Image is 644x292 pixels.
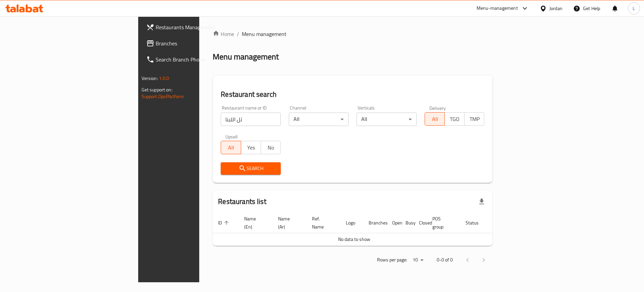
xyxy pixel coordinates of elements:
[312,215,332,231] span: Ref. Name
[289,113,349,126] div: All
[221,113,281,126] input: Search for restaurant name or ID..
[387,213,400,233] th: Open
[141,19,246,35] a: Restaurants Management
[467,114,482,124] span: TMP
[444,112,465,126] button: TGO
[474,194,490,210] div: Export file
[633,5,635,12] span: L
[432,215,452,231] span: POS group
[221,89,484,99] h2: Restaurant search
[466,219,487,227] span: Status
[213,51,279,62] h2: Menu management
[477,4,518,12] div: Menu-management
[410,255,426,265] div: Rows per page:
[244,143,258,153] span: Yes
[156,39,240,47] span: Branches
[224,143,238,153] span: All
[429,106,446,110] label: Delivery
[141,51,246,68] a: Search Branch Phone
[437,256,453,264] p: 0-0 of 0
[213,30,492,38] nav: breadcrumb
[226,164,275,173] span: Search
[213,213,519,246] table: enhanced table
[241,141,261,154] button: Yes
[338,235,370,244] span: No data to show
[218,219,231,227] span: ID
[159,74,169,83] span: 1.0.0
[464,112,484,126] button: TMP
[377,256,407,264] p: Rows per page:
[340,213,363,233] th: Logo
[414,213,427,233] th: Closed
[225,134,238,139] label: Upsell
[221,141,241,154] button: All
[428,114,442,124] span: All
[156,23,240,31] span: Restaurants Management
[261,141,281,154] button: No
[447,114,462,124] span: TGO
[218,197,266,207] h2: Restaurants list
[278,215,299,231] span: Name (Ar)
[357,113,417,126] div: All
[425,112,445,126] button: All
[156,55,240,64] span: Search Branch Phone
[242,30,286,38] span: Menu management
[244,215,265,231] span: Name (En)
[141,35,246,51] a: Branches
[142,92,184,101] a: Support.OpsPlatform
[221,162,281,175] button: Search
[142,74,158,83] span: Version:
[264,143,278,153] span: No
[142,85,172,94] span: Get support on:
[363,213,387,233] th: Branches
[400,213,414,233] th: Busy
[549,5,562,12] div: Jordan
